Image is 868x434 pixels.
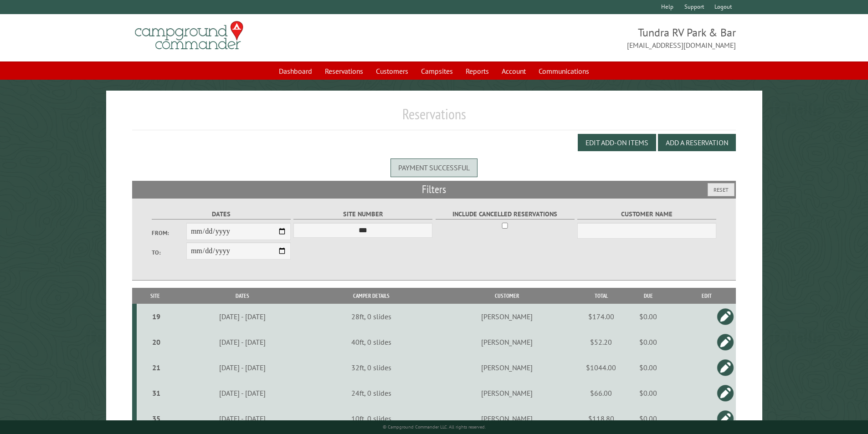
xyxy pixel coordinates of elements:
[152,209,291,220] label: Dates
[140,388,172,398] div: 31
[460,62,494,80] a: Reports
[583,304,619,329] td: $174.00
[533,62,595,80] a: Communications
[370,62,414,80] a: Customers
[175,388,310,398] div: [DATE] - [DATE]
[175,312,310,321] div: [DATE] - [DATE]
[140,363,172,372] div: 21
[311,288,431,304] th: Camper Details
[619,380,677,406] td: $0.00
[577,209,716,220] label: Customer Name
[175,337,310,347] div: [DATE] - [DATE]
[152,248,186,257] label: To:
[311,355,431,380] td: 32ft, 0 slides
[578,134,656,151] button: Edit Add-on Items
[293,209,432,220] label: Site Number
[383,424,486,430] small: © Campground Commander LLC. All rights reserved.
[619,288,677,304] th: Due
[708,183,734,196] button: Reset
[311,380,431,406] td: 24ft, 0 slides
[175,414,310,423] div: [DATE] - [DATE]
[311,304,431,329] td: 28ft, 0 slides
[431,380,583,406] td: [PERSON_NAME]
[140,337,172,347] div: 20
[152,229,186,237] label: From:
[496,62,531,80] a: Account
[431,406,583,431] td: [PERSON_NAME]
[677,288,736,304] th: Edit
[132,18,246,53] img: Campground Commander
[431,304,583,329] td: [PERSON_NAME]
[319,62,369,80] a: Reservations
[416,62,458,80] a: Campsites
[390,158,478,177] div: Payment successful
[658,134,736,151] button: Add a Reservation
[619,355,677,380] td: $0.00
[140,414,172,423] div: 35
[434,25,736,51] span: Tundra RV Park & Bar [EMAIL_ADDRESS][DOMAIN_NAME]
[174,288,311,304] th: Dates
[583,329,619,355] td: $52.20
[137,288,174,304] th: Site
[436,209,575,220] label: Include Cancelled Reservations
[311,329,431,355] td: 40ft, 0 slides
[273,62,318,80] a: Dashboard
[583,380,619,406] td: $66.00
[431,355,583,380] td: [PERSON_NAME]
[132,105,736,130] h1: Reservations
[431,329,583,355] td: [PERSON_NAME]
[431,288,583,304] th: Customer
[140,312,172,321] div: 19
[619,406,677,431] td: $0.00
[175,363,310,372] div: [DATE] - [DATE]
[583,288,619,304] th: Total
[583,355,619,380] td: $1044.00
[619,304,677,329] td: $0.00
[619,329,677,355] td: $0.00
[311,406,431,431] td: 10ft, 0 slides
[583,406,619,431] td: $118.80
[132,181,736,198] h2: Filters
